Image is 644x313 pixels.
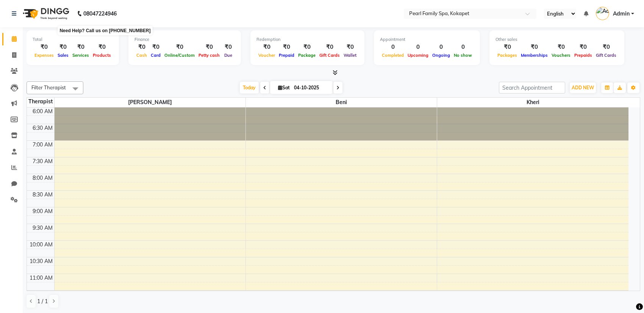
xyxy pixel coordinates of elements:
div: ₹0 [163,43,197,51]
span: [PERSON_NAME] [55,98,245,107]
div: ₹0 [519,43,550,51]
span: Wallet [342,53,358,58]
div: Finance [134,36,235,43]
b: 08047224946 [83,3,117,24]
span: Completed [380,53,406,58]
span: beni [246,98,437,107]
div: ₹0 [70,43,91,51]
div: Therapist [27,98,54,106]
div: 6:00 AM [31,107,54,115]
div: 10:00 AM [28,241,54,249]
div: ₹0 [317,43,342,51]
div: ₹0 [296,43,317,51]
span: Memberships [519,53,550,58]
span: Petty cash [197,53,222,58]
div: ₹0 [149,43,163,51]
div: 9:30 AM [31,224,54,232]
span: Voucher [256,53,277,58]
span: Online/Custom [163,53,197,58]
span: Packages [496,53,519,58]
div: 6:30 AM [31,124,54,132]
div: 0 [452,43,474,51]
div: 11:30 AM [28,291,54,299]
div: Other sales [496,36,618,43]
div: Total [33,36,113,43]
span: Vouchers [550,53,572,58]
span: Prepaid [277,53,296,58]
div: 7:00 AM [31,141,54,149]
div: ₹0 [572,43,594,51]
div: 0 [430,43,452,51]
div: Redemption [256,36,358,43]
span: Ongoing [430,53,452,58]
input: Search Appointment [499,82,565,93]
span: Sales [56,53,70,58]
div: ₹0 [197,43,222,51]
span: Cash [134,53,149,58]
div: ₹0 [550,43,572,51]
input: 2025-10-04 [292,82,330,93]
div: 8:30 AM [31,191,54,199]
div: ₹0 [222,43,235,51]
div: ₹0 [134,43,149,51]
div: Appointment [380,36,474,43]
div: 11:00 AM [28,274,54,282]
span: Due [222,53,234,58]
span: Expenses [33,53,56,58]
span: ADD NEW [572,85,594,90]
span: Services [70,53,91,58]
div: ₹0 [256,43,277,51]
div: 0 [406,43,430,51]
span: Kheri [437,98,628,107]
div: ₹0 [91,43,113,51]
span: No show [452,53,474,58]
span: Products [91,53,113,58]
div: 8:00 AM [31,174,54,182]
button: ADD NEW [570,83,596,93]
div: 7:30 AM [31,157,54,165]
div: 0 [380,43,406,51]
span: Sat [276,85,292,90]
span: Filter Therapist [31,84,66,90]
div: ₹0 [33,43,56,51]
img: logo [19,3,71,24]
span: Gift Cards [594,53,618,58]
div: 9:00 AM [31,207,54,215]
span: Today [240,82,259,93]
span: 1 / 1 [37,297,48,305]
img: Admin [596,7,609,20]
span: Prepaids [572,53,594,58]
div: ₹0 [277,43,296,51]
div: ₹0 [496,43,519,51]
span: Card [149,53,163,58]
div: ₹0 [594,43,618,51]
div: ₹0 [56,43,70,51]
span: Upcoming [406,53,430,58]
div: ₹0 [342,43,358,51]
div: 10:30 AM [28,257,54,265]
span: Gift Cards [317,53,342,58]
span: Package [296,53,317,58]
span: Admin [613,10,630,18]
